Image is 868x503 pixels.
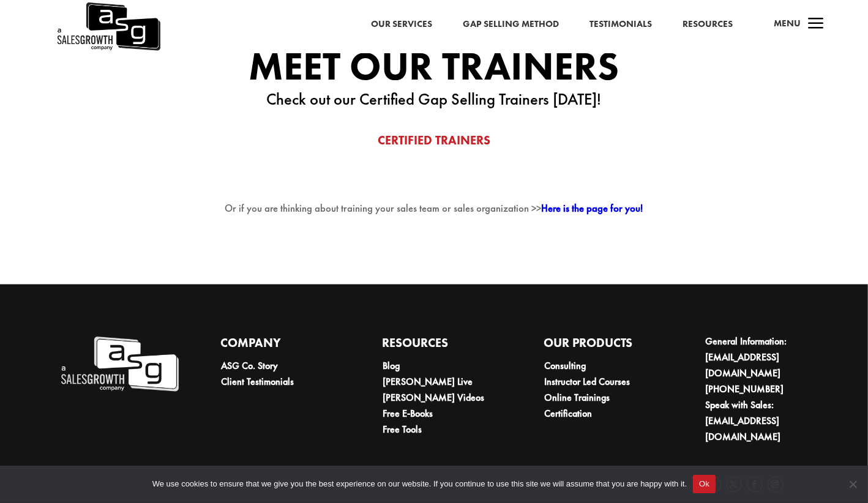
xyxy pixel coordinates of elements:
a: Free E-Books [383,408,433,420]
a: Client Testimonials [221,376,294,389]
a: [EMAIL_ADDRESS][DOMAIN_NAME] [706,415,781,444]
a: Resources [683,17,733,32]
a: Gap Selling Method [463,17,559,32]
h4: Resources [382,334,501,359]
a: [PHONE_NUMBER] [706,383,784,396]
li: Speak with Sales: [706,398,825,445]
a: Testimonials [589,17,652,32]
span: We use cookies to ensure that we give you the best experience on our website. If you continue to ... [152,478,687,490]
a: Online Trainings [544,392,610,404]
span: a [804,12,828,37]
span: Menu [774,17,801,29]
span: No [847,478,859,490]
p: Check out our Certified Gap Selling Trainers [DATE]! [103,92,765,107]
a: [PERSON_NAME] Live [383,376,473,389]
p: Or if you are thinking about training your sales team or sales organization >> [103,201,765,216]
a: Certification [544,408,592,420]
h4: Meet Our Trainers [103,47,765,92]
a: Our Services [371,17,432,32]
a: [PERSON_NAME] Videos [383,392,484,404]
a: ASG Co. Story [221,360,278,373]
button: Ok [693,475,716,493]
img: A Sales Growth Company [59,334,179,395]
a: Free Tools [383,423,422,436]
h4: Our Products [544,334,663,359]
a: Certified Trainers [330,125,537,155]
li: General Information: [706,334,825,382]
a: [EMAIL_ADDRESS][DOMAIN_NAME] [706,351,781,380]
a: Here is the page for you! [542,202,643,215]
a: Blog [383,360,400,373]
h4: Company [220,334,340,359]
a: Instructor Led Courses [544,376,630,389]
a: Consulting [544,360,586,373]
